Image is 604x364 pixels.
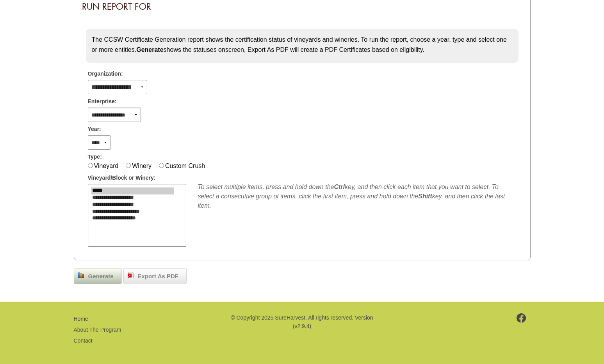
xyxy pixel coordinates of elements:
[74,316,88,322] a: Home
[74,268,122,284] a: Generate
[74,337,93,344] a: Contact
[88,70,123,78] span: Organization:
[74,327,121,333] a: About The Program
[94,163,119,169] label: Vineyard
[128,272,134,278] img: doc_pdf.png
[92,35,513,55] p: The CCSW Certificate Generation report shows the certification status of vineyards and wineries. ...
[418,193,432,200] b: Shift
[88,97,117,106] span: Enterprise:
[78,272,84,278] img: chart_bar.png
[132,163,151,169] label: Winery
[517,313,526,323] img: footer-facebook.png
[123,268,187,284] a: Export As PDF
[165,163,205,169] label: Custom Crush
[198,182,517,210] div: To select multiple items, press and hold down the key, and then click each item that you want to ...
[134,272,182,281] span: Export As PDF
[88,153,102,161] span: Type:
[84,272,118,281] span: Generate
[136,46,163,53] strong: Generate
[230,313,374,331] p: © Copyright 2025 SureHarvest. All rights reserved. Version (v2.9.4)
[334,184,345,190] b: Ctrl
[88,174,156,182] span: Vineyard/Block or Winery:
[88,125,101,133] span: Year:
